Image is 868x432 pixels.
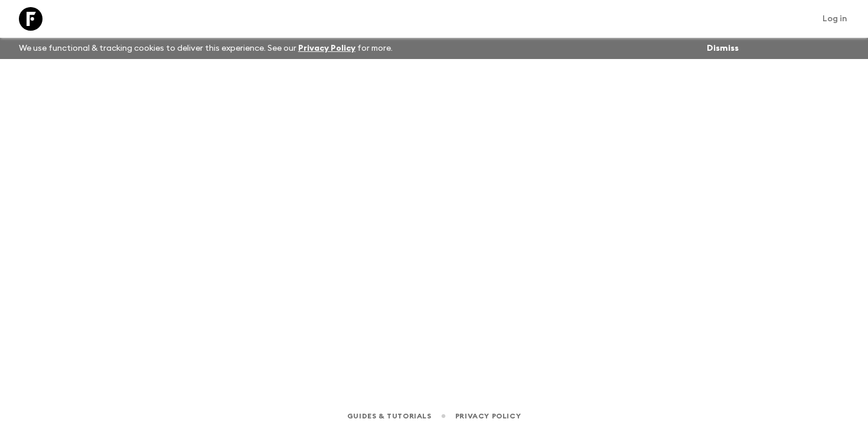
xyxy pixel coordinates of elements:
a: Log in [816,11,854,27]
p: We use functional & tracking cookies to deliver this experience. See our for more. [14,38,397,59]
a: Privacy Policy [298,44,355,53]
button: Dismiss [704,40,742,57]
a: Guides & Tutorials [347,410,432,423]
a: Privacy Policy [455,410,521,423]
